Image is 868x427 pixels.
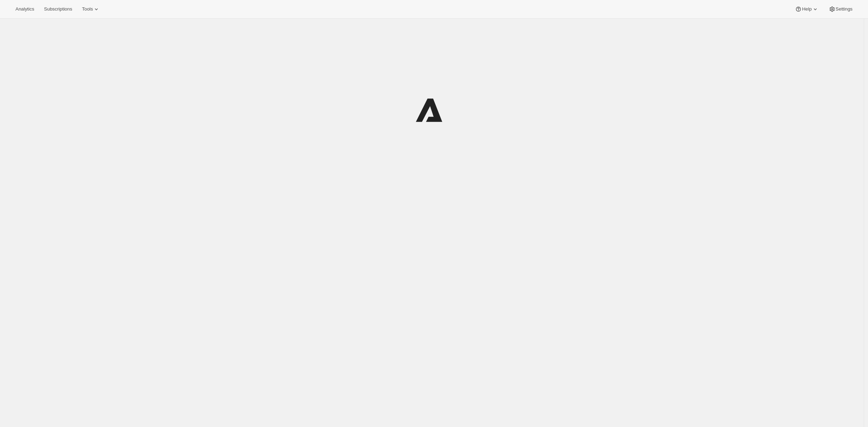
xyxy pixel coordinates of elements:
span: Analytics [15,6,34,12]
span: Subscriptions [44,6,72,12]
button: Tools [78,4,104,14]
button: Help [791,4,823,14]
button: Settings [824,4,857,14]
span: Tools [82,6,93,12]
span: Help [802,6,811,12]
button: Subscriptions [40,4,76,14]
span: Settings [836,6,853,12]
button: Analytics [11,4,38,14]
